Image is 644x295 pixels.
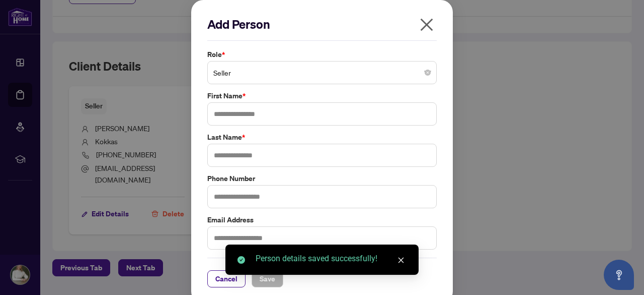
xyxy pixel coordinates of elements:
label: First Name [207,90,437,101]
span: Cancel [215,271,237,287]
label: Email Address [207,214,437,225]
span: close-circle [425,70,431,76]
div: Person details saved successfully! [256,253,407,265]
span: check-circle [237,256,245,264]
button: Cancel [207,270,246,287]
span: close [397,257,405,264]
label: Role [207,49,437,60]
span: close [419,17,435,33]
span: Seller [213,63,431,82]
button: Open asap [604,260,634,290]
a: Close [395,255,407,266]
label: Last Name [207,132,437,143]
label: Phone Number [207,173,437,184]
h2: Add Person [207,16,437,32]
